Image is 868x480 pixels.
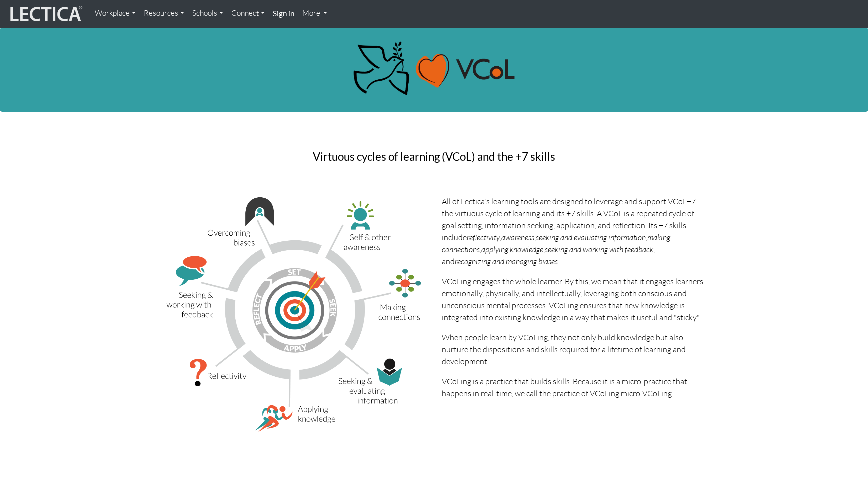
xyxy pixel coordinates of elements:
[8,4,83,23] img: lecticalive
[442,195,704,267] p: All of Lectica's learning tools are designed to leverage and support VCoL+7—the virtuous cycle of...
[91,4,140,23] a: Workplace
[298,4,332,23] a: More
[273,9,294,18] strong: Sign in
[188,4,227,23] a: Schools
[501,232,534,242] i: awareness
[467,232,500,242] i: reflectivity
[442,375,704,399] p: VCoLing is a practice that builds skills. Because it is a micro-practice that happens in real-tim...
[481,244,543,254] i: applying knowledge
[227,4,269,23] a: Connect
[164,195,427,433] img: VCoL+7 illustration
[442,232,670,254] i: making connections
[269,4,298,24] a: Sign in
[303,151,565,163] h3: Virtuous cycles of learning (VCoL) and the +7 skills
[442,275,704,323] p: VCoLing engages the whole learner. By this, we mean that it engages learners emotionally, physica...
[455,256,558,266] i: recognizing and managing biases
[545,244,653,254] i: seeking and working with feedback
[140,4,188,23] a: Resources
[536,232,646,242] i: seeking and evaluating information
[442,331,704,367] p: When people learn by VCoLing, they not only build knowledge but also nurture the dispositions and...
